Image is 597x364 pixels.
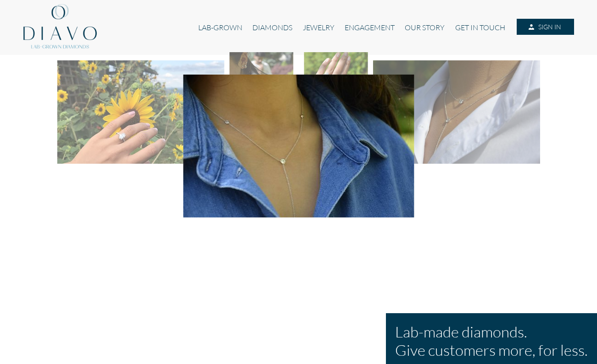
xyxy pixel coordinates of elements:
a: GET IN TOUCH [450,19,510,36]
img: Diavo Lab-grown diamond necklace [183,75,414,217]
img: Diavo Lab-grown diamond Ring [304,52,368,92]
img: Diavo Lab-grown diamond necklace [373,60,540,164]
a: OUR STORY [400,19,450,36]
a: SIGN IN [517,19,574,35]
a: JEWELRY [297,19,339,36]
a: DIAMONDS [247,19,297,36]
a: ENGAGEMENT [340,19,400,36]
img: Diavo Lab-grown diamond earrings [229,52,293,92]
a: LAB-GROWN [193,19,247,36]
h1: Lab-made diamonds. Give customers more, for less. [395,322,588,359]
img: Diavo Lab-grown diamond ring [57,60,224,164]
